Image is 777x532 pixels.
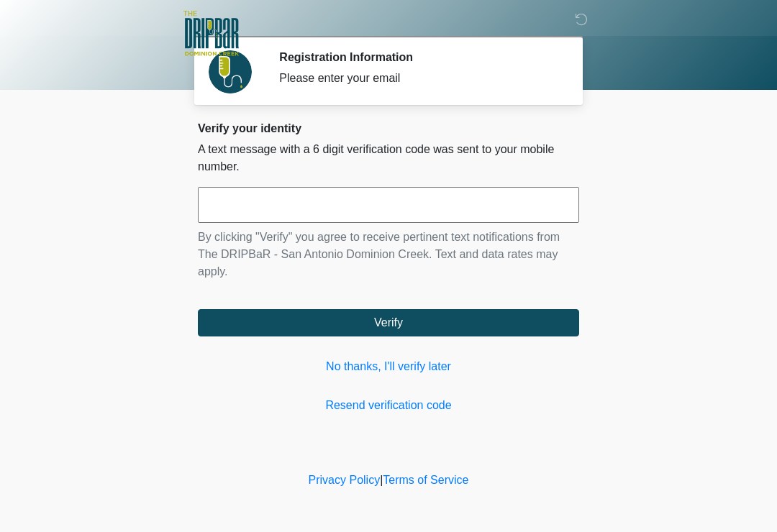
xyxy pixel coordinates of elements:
h2: Verify your identity [198,121,579,135]
img: Agent Avatar [209,50,252,93]
a: Privacy Policy [309,474,381,486]
a: Resend verification code [198,397,579,414]
img: The DRIPBaR - San Antonio Dominion Creek Logo [183,11,239,58]
p: A text message with a 6 digit verification code was sent to your mobile number. [198,141,579,175]
div: Please enter your email [279,70,558,87]
a: Terms of Service [383,474,468,486]
p: By clicking "Verify" you agree to receive pertinent text notifications from The DRIPBaR - San Ant... [198,229,579,280]
button: Verify [198,309,579,336]
a: | [380,474,383,486]
a: No thanks, I'll verify later [198,358,579,375]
